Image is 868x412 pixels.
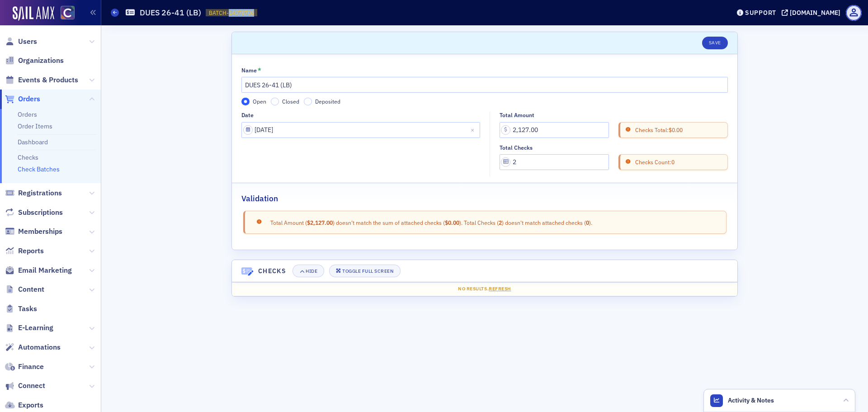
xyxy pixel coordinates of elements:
span: Subscriptions [18,208,63,218]
span: Closed [282,98,299,105]
span: Automations [18,342,61,352]
span: Connect [18,381,45,391]
span: 2 [499,219,502,226]
span: Reports [18,246,44,256]
div: Name [241,67,257,74]
div: [DOMAIN_NAME] [790,9,840,17]
input: MM/DD/YYYY [241,122,480,138]
img: SailAMX [61,6,75,20]
span: Open [253,98,266,105]
a: Registrations [5,188,62,198]
button: Close [468,122,480,138]
a: View Homepage [54,6,75,21]
span: Organizations [18,56,64,66]
span: Refresh [489,285,511,292]
span: E-Learning [18,323,53,333]
div: No results. [238,285,731,293]
div: Support [745,9,776,17]
a: Exports [5,400,43,410]
span: Total Amount ( ) doesn't match the sum of attached checks ( ). Total Checks ( ) doesn't match att... [264,218,592,227]
input: 0.00 [500,122,609,138]
div: Toggle Full Screen [342,269,393,274]
span: Memberships [18,227,62,237]
span: Exports [18,400,43,410]
a: E-Learning [5,323,53,333]
a: Reports [5,246,44,256]
input: Deposited [304,98,312,106]
a: Tasks [5,304,37,314]
h2: Validation [241,193,278,204]
span: $0.00 [669,126,683,133]
a: Dashboard [18,138,48,146]
button: [DOMAIN_NAME] [782,9,844,16]
button: Hide [292,265,324,277]
div: Hide [306,269,317,274]
a: Orders [5,94,40,104]
a: Memberships [5,227,62,237]
span: Users [18,37,37,47]
div: Date [241,112,254,118]
a: Orders [18,110,37,118]
span: Activity & Notes [728,396,774,405]
a: Email Marketing [5,265,72,275]
span: Content [18,284,44,294]
img: SailAMX [13,6,54,21]
input: Closed [271,98,279,106]
div: Total Checks [500,144,533,151]
a: Organizations [5,56,64,66]
span: $2,127.00 [307,219,333,226]
span: Finance [18,362,44,372]
a: Connect [5,381,45,391]
button: Toggle Full Screen [329,265,401,277]
a: Subscriptions [5,208,63,218]
a: Finance [5,362,44,372]
span: BATCH-14078706 [209,9,254,17]
div: Total Amount [500,112,534,118]
h4: Checks [258,266,286,276]
abbr: This field is required [258,67,261,73]
a: Automations [5,342,61,352]
span: Tasks [18,304,37,314]
a: Users [5,37,37,47]
span: Events & Products [18,75,78,85]
a: Order Items [18,122,52,130]
h1: DUES 26-41 (LB) [140,7,201,18]
a: Events & Products [5,75,78,85]
span: Profile [846,5,862,21]
span: Orders [18,94,40,104]
span: Email Marketing [18,265,72,275]
a: Checks [18,153,38,161]
span: Deposited [315,98,340,105]
span: $0.00 [445,219,459,226]
span: Checks Total: [633,126,683,134]
span: Registrations [18,188,62,198]
span: 0 [586,219,589,226]
input: Open [241,98,250,106]
button: Save [702,37,728,49]
a: Content [5,284,44,294]
a: Check Batches [18,165,60,173]
span: Checks Count: 0 [633,158,675,166]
